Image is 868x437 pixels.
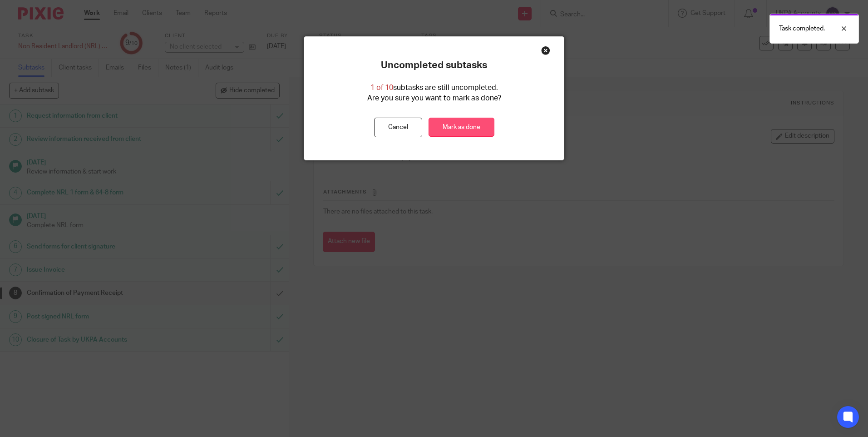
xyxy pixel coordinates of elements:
[779,24,825,33] p: Task completed.
[374,118,422,137] button: Cancel
[541,46,550,55] div: Close this dialog window
[370,84,393,91] span: 1 of 10
[381,60,487,71] p: Uncompleted subtasks
[429,118,494,137] a: Mark as done
[367,93,501,104] p: Are you sure you want to mark as done?
[370,83,498,93] p: subtasks are still uncompleted.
